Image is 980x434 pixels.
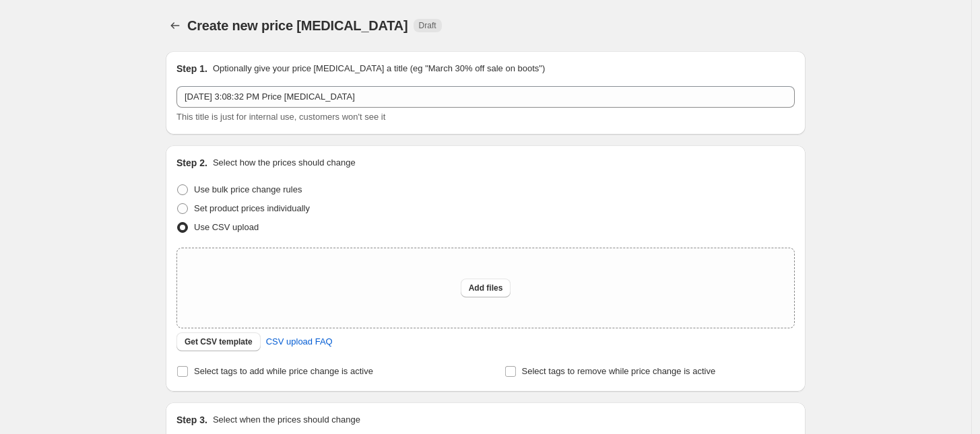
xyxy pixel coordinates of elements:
[266,335,333,349] span: CSV upload FAQ
[469,283,503,293] span: Add files
[419,20,436,31] span: Draft
[176,332,261,351] button: Get CSV template
[213,413,360,427] p: Select when the prices should change
[258,331,341,353] a: CSV upload FAQ
[187,18,408,33] span: Create new price [MEDICAL_DATA]
[213,62,545,75] p: Optionally give your price [MEDICAL_DATA] a title (eg "March 30% off sale on boots")
[194,184,302,194] span: Use bulk price change rules
[166,16,185,35] button: Price change jobs
[194,222,259,232] span: Use CSV upload
[522,366,716,376] span: Select tags to remove while price change is active
[176,86,795,108] input: 30% off holiday sale
[213,156,356,170] p: Select how the prices should change
[176,62,207,75] h2: Step 1.
[176,156,207,170] h2: Step 2.
[176,413,207,427] h2: Step 3.
[176,112,385,122] span: This title is just for internal use, customers won't see it
[194,203,310,213] span: Set product prices individually
[461,279,511,297] button: Add files
[185,336,253,347] span: Get CSV template
[194,366,373,376] span: Select tags to add while price change is active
